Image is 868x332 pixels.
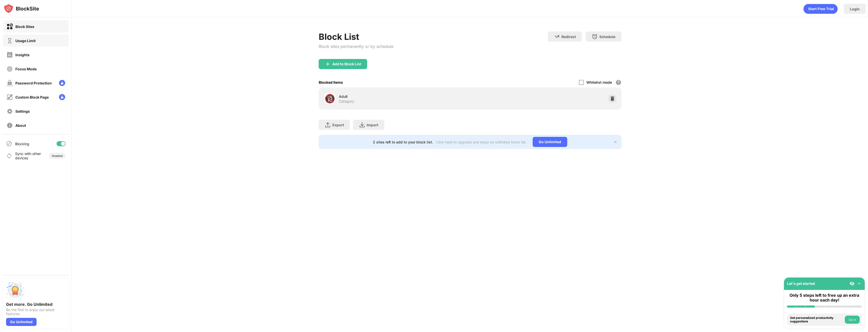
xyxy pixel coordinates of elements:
img: eye-not-visible.svg [850,281,855,286]
div: Get more. Go Unlimited [6,302,66,307]
img: time-usage-off.svg [7,38,13,44]
div: About [15,123,26,128]
div: animation [803,4,838,14]
div: Block Sites [15,24,34,29]
div: Insights [15,53,30,57]
div: Go Unlimited [6,318,37,326]
div: Adult [339,94,470,99]
div: Disabled [52,154,63,157]
div: Go Unlimited [533,137,567,147]
button: Do it [845,316,860,324]
div: Blocking [15,142,29,146]
div: Whitelist mode [586,80,612,84]
img: customize-block-page-off.svg [7,94,13,100]
div: Password Protection [15,81,52,85]
div: Be the first to enjoy our latest features [6,308,66,316]
img: push-unlimited.svg [6,282,24,300]
div: 🔞 [324,94,335,104]
img: lock-menu.svg [59,94,65,100]
img: logo-blocksite.svg [4,4,39,14]
div: Export [332,123,344,127]
div: Sync with other devices [15,152,41,160]
img: about-off.svg [7,122,13,129]
img: settings-off.svg [7,108,13,114]
img: focus-off.svg [7,66,13,72]
img: omni-setup-toggle.svg [857,281,862,286]
div: Usage Limit [15,39,36,43]
img: x-button.svg [613,140,617,144]
div: Get personalized productivity suggestions [790,316,844,323]
div: Only 5 steps left to free up an extra hour each day! [787,293,862,303]
img: insights-off.svg [7,52,13,58]
div: Redirect [561,35,576,39]
div: Import [367,123,378,127]
div: Click here to upgrade and enjoy an unlimited block list. [436,140,527,144]
img: sync-icon.svg [6,153,12,159]
div: Focus Mode [15,67,37,71]
img: lock-menu.svg [59,80,65,86]
div: Settings [15,109,30,113]
div: 2 sites left to add to your block list. [373,140,433,144]
img: block-on.svg [7,23,13,30]
img: blocking-icon.svg [6,141,12,147]
div: Blocked Items [319,80,343,84]
div: Custom Block Page [15,95,49,99]
div: Category [339,99,354,104]
div: Block sites permanently or by schedule [319,44,393,49]
div: Add to Block List [332,62,361,66]
div: Let's get started [787,281,815,286]
div: Schedule [599,35,615,39]
div: Block List [319,32,393,42]
div: Login [850,7,860,11]
img: password-protection-off.svg [7,80,13,86]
